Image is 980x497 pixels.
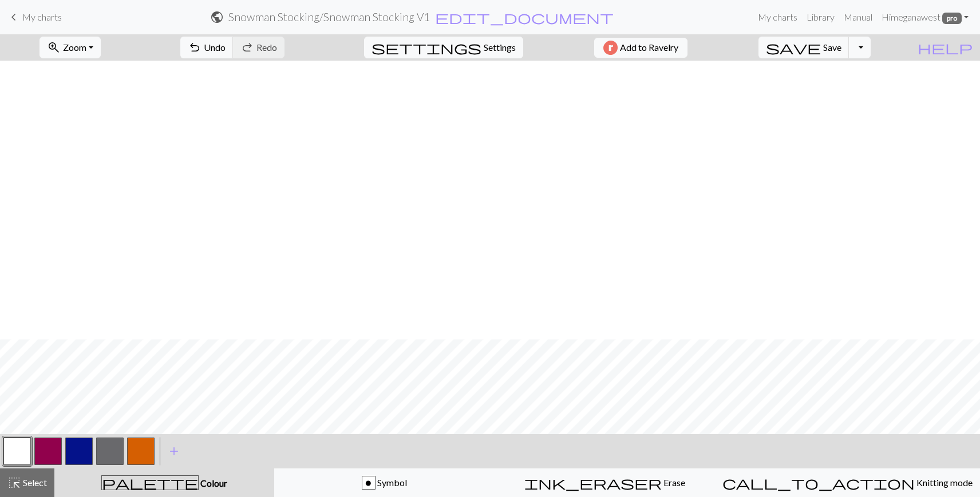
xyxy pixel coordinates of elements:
[22,11,62,22] span: My charts
[228,10,430,23] h2: Snowman Stocking / Snowman Stocking V1
[63,42,86,53] span: Zoom
[753,6,802,29] a: My charts
[484,41,516,54] span: Settings
[362,476,375,490] div: o
[210,9,224,25] span: public
[524,475,662,491] span: ink_eraser
[715,468,980,497] button: Knitting mode
[167,443,181,459] span: add
[915,477,973,488] span: Knitting mode
[495,468,715,497] button: Erase
[594,38,687,58] button: Add to Ravelry
[54,468,274,497] button: Colour
[47,39,61,55] span: zoom_in
[823,42,841,53] span: Save
[364,37,523,58] button: SettingsSettings
[435,9,614,25] span: edit_document
[942,13,962,24] span: pro
[758,37,849,58] button: Save
[7,9,21,25] span: keyboard_arrow_left
[102,475,198,491] span: palette
[877,6,973,29] a: Himeganawest pro
[839,6,877,29] a: Manual
[918,39,973,55] span: help
[722,475,915,491] span: call_to_action
[199,478,227,488] span: Colour
[372,41,481,54] i: Settings
[21,477,47,488] span: Select
[7,7,62,27] a: My charts
[274,468,495,497] button: o Symbol
[766,39,821,55] span: save
[204,42,226,53] span: Undo
[802,6,839,29] a: Library
[7,475,21,491] span: highlight_alt
[39,37,101,58] button: Zoom
[376,477,407,488] span: Symbol
[620,41,678,55] span: Add to Ravelry
[662,477,685,488] span: Erase
[188,39,201,55] span: undo
[603,41,618,55] img: Ravelry
[372,39,481,55] span: settings
[180,37,234,58] button: Undo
